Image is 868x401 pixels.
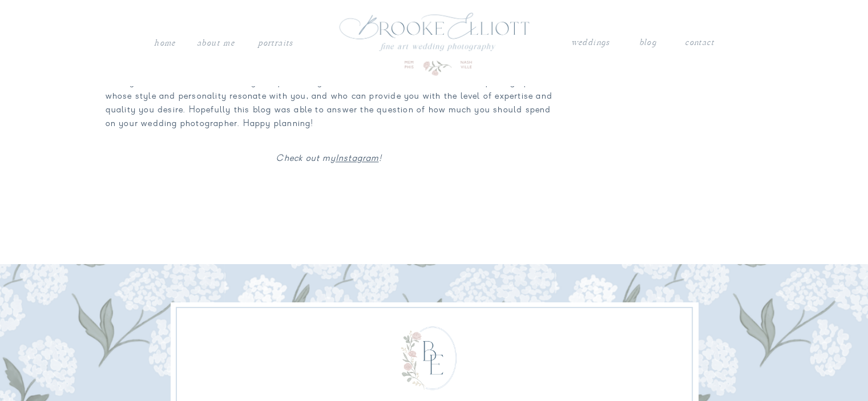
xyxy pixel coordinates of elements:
[154,36,176,51] a: Home
[106,62,553,130] p: The decision on how much to invest in your wedding photographer should reflect your priorities an...
[257,36,295,47] a: PORTRAITS
[196,36,236,51] a: About me
[571,35,611,50] a: weddings
[276,152,381,164] em: Check out my !
[336,152,379,164] a: Instagram
[117,6,553,19] li: Is this photographer insured (business, liability, etc.)?
[639,35,656,50] a: blog
[685,35,714,47] a: contact
[106,34,553,51] h3: At the end of the day…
